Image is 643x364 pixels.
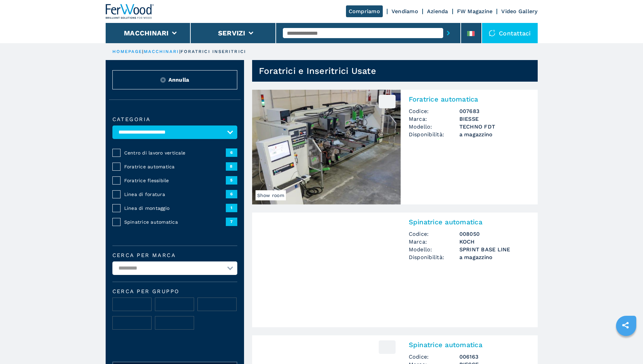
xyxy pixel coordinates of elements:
span: 6 [226,148,237,157]
span: Marca: [409,115,459,123]
div: Contattaci [482,23,538,43]
span: 5 [226,176,237,184]
span: a magazzino [459,253,530,261]
span: 8 [226,162,237,170]
a: HOMEPAGE [112,49,142,54]
h3: KOCH [459,238,530,246]
img: Contattaci [489,30,495,36]
p: foratrici inseritrici [181,49,246,55]
span: Foratrice automatica [124,163,226,170]
span: Centro di lavoro verticale [124,149,226,156]
span: | [179,49,181,54]
span: Codice: [409,107,459,115]
h3: 008050 [459,230,530,238]
img: Ferwood [106,4,154,19]
iframe: Chat [614,334,638,359]
label: Cerca per marca [112,253,237,258]
span: Cerca per Gruppo [112,289,237,294]
h3: BIESSE [459,115,530,123]
span: 7 [226,218,237,226]
a: Compriamo [346,5,383,17]
a: sharethis [617,317,634,334]
a: macchinari [144,49,179,54]
button: submit-button [443,25,454,41]
span: | [142,49,143,54]
span: Disponibilità: [409,253,459,261]
h2: Spinatrice automatica [409,218,530,226]
span: Disponibilità: [409,131,459,138]
span: 6 [226,190,237,198]
a: Vendiamo [392,8,418,15]
h1: Foratrici e Inseritrici Usate [259,65,376,76]
span: Codice: [409,230,459,238]
span: Codice: [409,353,459,361]
h3: 007683 [459,107,530,115]
a: Azienda [427,8,448,15]
span: Spinatrice automatica [124,219,226,225]
h2: Spinatrice automatica [409,341,530,349]
a: Spinatrice automatica KOCH SPRINT BASE LINESpinatrice automaticaCodice:008050Marca:KOCHModello:SP... [252,213,538,327]
h3: TECHNO FDT [459,123,530,131]
button: Macchinari [124,29,169,37]
label: Categoria [112,117,237,122]
button: ResetAnnulla [112,70,237,89]
span: Foratrice flessibile [124,177,226,184]
a: FW Magazine [457,8,493,15]
h3: SPRINT BASE LINE [459,246,530,253]
span: Modello: [409,123,459,131]
img: Foratrice automatica BIESSE TECHNO FDT [252,90,401,204]
span: a magazzino [459,131,530,138]
a: Video Gallery [501,8,537,15]
span: Modello: [409,246,459,253]
img: Reset [160,77,166,83]
span: Annulla [168,76,189,84]
span: Show room [256,190,286,200]
h3: 006163 [459,353,530,361]
span: Marca: [409,238,459,246]
span: 1 [226,204,237,212]
h2: Foratrice automatica [409,95,530,103]
span: Linea di montaggio [124,205,226,212]
a: Foratrice automatica BIESSE TECHNO FDTShow room007683Foratrice automaticaCodice:007683Marca:BIESS... [252,90,538,204]
span: Linea di foratura [124,191,226,198]
button: Servizi [218,29,245,37]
